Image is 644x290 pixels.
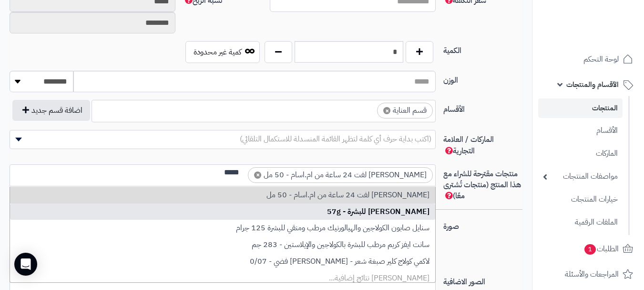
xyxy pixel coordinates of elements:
[10,204,435,220] li: [PERSON_NAME] للبشرة - 57g
[12,100,90,121] button: اضافة قسم جديد
[440,100,526,115] label: الأقسام
[584,244,596,255] span: 1
[583,53,619,66] span: لوحة التحكم
[538,237,638,260] a: الطلبات1
[383,107,390,114] span: ×
[240,133,431,145] span: (اكتب بداية حرف أي كلمة لتظهر القائمة المنسدلة للاستكمال التلقائي)
[583,242,619,256] span: الطلبات
[443,168,521,202] span: منتجات مقترحة للشراء مع هذا المنتج (منتجات تُشترى معًا)
[538,48,638,71] a: لوحة التحكم
[538,98,623,118] a: المنتجات
[538,263,638,286] a: المراجعات والأسئلة
[254,172,261,179] span: ×
[10,236,435,253] li: سانت ايفز كريم مرطب للبشرة بالكولاجين والإيلاستين - 283 جم
[10,187,435,204] li: [PERSON_NAME] لفت 24 ساعة من ام.اسام - 50 مل
[440,272,526,288] label: الصور الاضافية
[440,71,526,86] label: الوزن
[10,220,435,236] li: سنايل صابون الكولاجين والهيالورنيك مرطب ومنقي للبشرة 125 جرام
[538,212,623,233] a: الملفات الرقمية
[377,103,433,118] li: قسم العناية
[14,253,37,276] div: Open Intercom Messenger
[538,189,623,210] a: خيارات المنتجات
[566,78,619,91] span: الأقسام والمنتجات
[440,41,526,56] label: الكمية
[538,120,623,141] a: الأقسام
[443,134,494,157] span: الماركات / العلامة التجارية
[248,167,433,183] li: كريم كولاجين لفت 24 ساعة من ام.اسام - 50 مل
[538,143,623,164] a: الماركات
[10,253,435,270] li: لاكمي كولاج كلير صبغة شعر - [PERSON_NAME] فضي - 0/07
[440,217,526,232] label: صورة
[10,270,435,287] li: [PERSON_NAME] نتائج إضافية...
[538,166,623,187] a: مواصفات المنتجات
[565,268,619,281] span: المراجعات والأسئلة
